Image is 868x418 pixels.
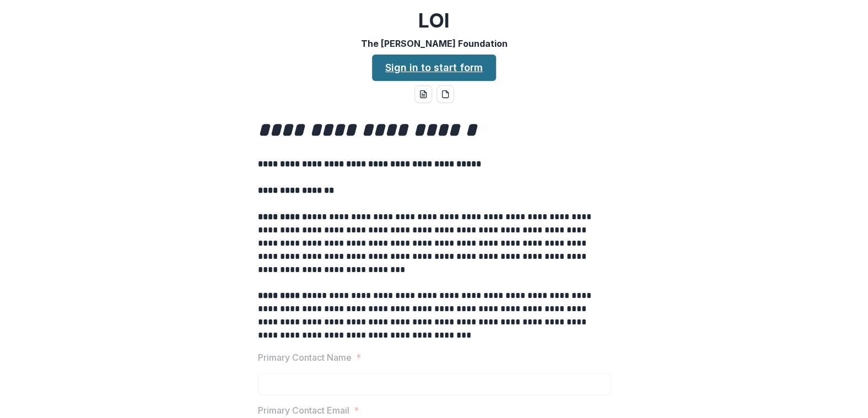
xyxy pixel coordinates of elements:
button: word-download [414,85,432,103]
h2: LOI [418,9,450,32]
p: Primary Contact Name [258,351,352,364]
a: Sign in to start form [372,55,496,81]
button: pdf-download [436,85,454,103]
p: Primary Contact Email [258,404,349,417]
p: The [PERSON_NAME] Foundation [361,37,508,50]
